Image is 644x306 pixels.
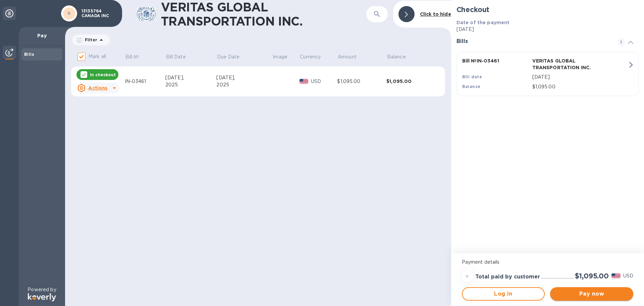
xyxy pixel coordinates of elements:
[532,83,628,90] p: $1,095.00
[90,72,116,78] p: In checkout
[82,37,97,43] p: Filter
[217,53,239,60] p: Due Date
[125,53,139,60] p: Bill №
[165,81,217,88] div: 2025
[457,52,639,96] button: Bill №IN-03461VERITAS GLOBAL TRANSPORTATION INC.Bill date[DATE]Balance$1,095.00
[532,57,600,71] p: VERITAS GLOBAL TRANSPORTATION INC.
[457,20,510,25] b: Date of the payment
[89,53,106,60] p: Mark all
[82,9,115,18] p: 13135764 CANADA INC
[24,32,60,39] p: Pay
[462,74,482,79] b: Bill date
[217,53,248,60] span: Due Date
[611,273,621,278] img: USD
[623,272,633,279] p: USD
[300,53,321,60] p: Currency
[457,38,609,45] h3: Bills
[475,274,540,280] h3: Total paid by customer
[532,74,628,81] p: [DATE]
[420,11,451,17] b: Click to hide
[555,290,628,298] span: Pay now
[300,79,309,84] img: USD
[88,85,107,91] u: Actions
[468,290,539,298] span: Log in
[216,81,272,88] div: 2025
[24,52,34,57] b: Bills
[338,53,357,60] p: Amount
[28,293,56,301] img: Logo
[273,53,287,60] p: Image
[28,286,56,293] p: Powered by
[462,259,633,266] p: Payment details
[338,53,365,60] span: Amount
[617,38,625,46] span: 1
[337,78,386,85] div: $1,095.00
[387,53,406,60] p: Balance
[462,271,473,282] div: =
[165,74,217,81] div: [DATE],
[462,287,545,301] button: Log in
[462,57,530,64] p: Bill № IN-03461
[216,74,272,81] div: [DATE],
[457,5,639,14] h2: Checkout
[166,53,186,60] p: Bill Date
[67,11,71,16] b: 1I
[462,84,481,89] b: Balance
[387,53,415,60] span: Balance
[166,53,195,60] span: Bill Date
[125,53,148,60] span: Bill №
[550,287,633,301] button: Pay now
[575,272,609,280] h2: $1,095.00
[386,78,436,85] div: $1,095.00
[457,26,639,33] p: [DATE]
[125,78,165,85] div: IN-03461
[311,78,337,85] p: USD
